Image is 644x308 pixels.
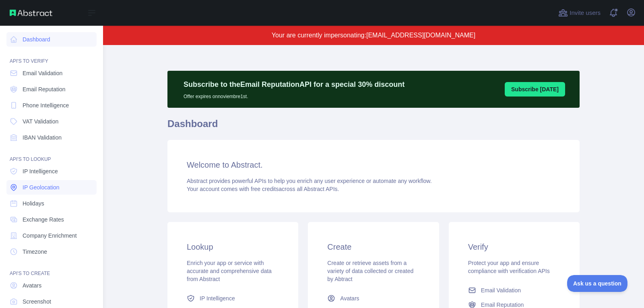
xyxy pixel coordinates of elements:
span: Email Reputation [23,85,66,93]
a: VAT Validation [6,114,97,129]
h3: Welcome to Abstract. [187,159,560,170]
span: [EMAIL_ADDRESS][DOMAIN_NAME] [366,32,475,39]
p: Offer expires on noviembre 1st. [184,90,405,100]
a: Phone Intelligence [6,98,97,113]
span: Create or retrieve assets from a variety of data collected or created by Abtract [327,260,413,282]
span: Enrich your app or service with accurate and comprehensive data from Abstract [187,260,272,282]
span: IBAN Validation [23,133,62,142]
a: Exchange Rates [6,212,97,227]
a: IP Geolocation [6,180,97,195]
div: API'S TO CREATE [6,261,97,277]
a: Timezone [6,244,97,259]
a: Company Enrichment [6,228,97,243]
a: Avatars [324,291,423,306]
span: Your are currently impersonating: [272,32,366,39]
img: Abstract API [10,10,52,16]
h3: Create [327,241,419,253]
span: Avatars [340,294,359,302]
span: Protect your app and ensure compliance with verification APIs [468,260,550,274]
span: IP Intelligence [200,294,235,302]
span: Abstract provides powerful APIs to help you enrich any user experience or automate any workflow. [187,178,432,184]
a: IP Intelligence [6,164,97,179]
button: Invite users [557,6,602,19]
a: Email Validation [465,283,563,298]
div: API'S TO VERIFY [6,48,97,64]
a: IP Intelligence [184,291,282,306]
span: Invite users [570,8,601,18]
div: API'S TO LOOKUP [6,146,97,162]
span: IP Geolocation [23,183,60,191]
h1: Dashboard [167,117,580,137]
span: Email Validation [481,286,521,294]
span: Screenshot [23,298,51,306]
a: Email Validation [6,66,97,80]
a: Holidays [6,196,97,211]
a: Email Reputation [6,82,97,97]
span: Exchange Rates [23,216,64,224]
span: Your account comes with across all Abstract APIs. [187,186,339,192]
span: Email Validation [23,69,62,77]
a: IBAN Validation [6,130,97,145]
span: Timezone [23,248,47,256]
a: Dashboard [6,32,97,47]
span: Phone Intelligence [23,101,69,109]
iframe: Toggle Customer Support [567,275,628,292]
button: Subscribe [DATE] [505,82,565,97]
span: VAT Validation [23,117,58,125]
a: Avatars [6,278,97,293]
span: Holidays [23,199,44,207]
h3: Verify [468,241,560,253]
p: Subscribe to the Email Reputation API for a special 30 % discount [184,79,405,90]
span: Company Enrichment [23,232,77,240]
h3: Lookup [187,241,279,253]
span: free credits [251,186,279,192]
span: IP Intelligence [23,167,58,175]
span: Avatars [23,281,41,290]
